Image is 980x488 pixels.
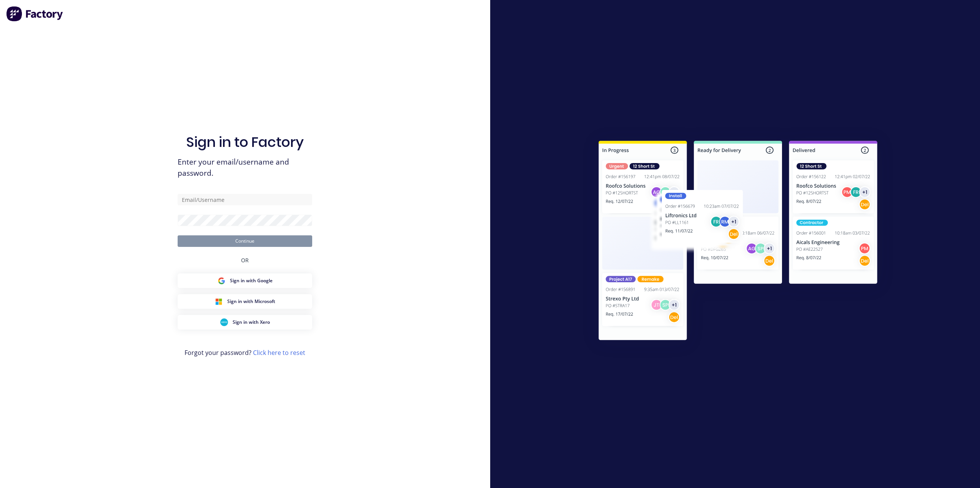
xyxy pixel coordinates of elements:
[230,277,273,284] span: Sign in with Google
[582,125,894,358] img: Sign in
[186,134,304,150] h1: Sign in to Factory
[241,247,249,273] div: OR
[178,315,312,330] button: Xero Sign inSign in with Xero
[6,6,64,22] img: Factory
[178,273,312,288] button: Google Sign inSign in with Google
[178,294,312,309] button: Microsoft Sign inSign in with Microsoft
[178,235,312,247] button: Continue
[178,194,312,205] input: Email/Username
[185,348,305,357] span: Forgot your password?
[215,298,223,305] img: Microsoft Sign in
[253,348,305,357] a: Click here to reset
[178,157,312,179] span: Enter your email/username and password.
[227,298,275,305] span: Sign in with Microsoft
[220,318,228,326] img: Xero Sign in
[233,319,270,326] span: Sign in with Xero
[218,277,225,285] img: Google Sign in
